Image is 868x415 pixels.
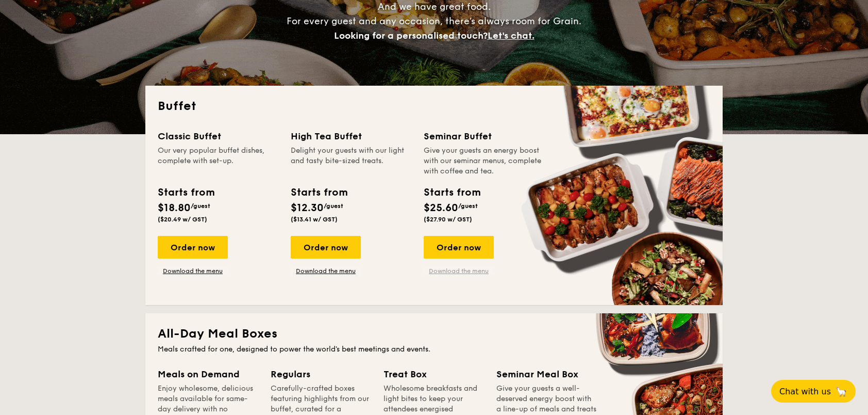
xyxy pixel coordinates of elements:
h2: Buffet [158,98,710,115]
div: Seminar Meal Box [496,367,597,381]
button: Chat with us🦙 [771,380,856,403]
span: Let's chat. [488,30,535,41]
div: Our very popular buffet dishes, complete with set-up. [158,146,278,177]
div: Seminar Buffet [424,129,544,143]
div: Classic Buffet [158,129,278,143]
div: Starts from [424,185,480,200]
div: Order now [424,236,494,259]
div: Meals on Demand [158,367,258,381]
div: Regulars [271,367,371,381]
span: /guest [191,202,210,210]
span: Looking for a personalised touch? [334,30,488,41]
div: Order now [158,236,228,259]
div: Order now [291,236,361,259]
span: /guest [324,202,343,210]
div: Treat Box [383,367,484,381]
div: Starts from [158,185,214,200]
span: $25.60 [424,202,458,214]
a: Download the menu [158,267,228,275]
span: ($13.41 w/ GST) [291,216,338,223]
span: Chat with us [779,387,831,396]
div: Give your guests an energy boost with our seminar menus, complete with coffee and tea. [424,146,544,177]
div: Meals crafted for one, designed to power the world's best meetings and events. [158,344,710,355]
div: Starts from [291,185,347,200]
h2: All-Day Meal Boxes [158,326,710,342]
span: ($20.49 w/ GST) [158,216,207,223]
span: $18.80 [158,202,191,214]
span: And we have great food. For every guest and any occasion, there’s always room for Grain. [287,1,581,41]
span: $12.30 [291,202,324,214]
span: 🦙 [835,386,847,397]
span: /guest [458,202,478,210]
a: Download the menu [291,267,361,275]
a: Download the menu [424,267,494,275]
div: Delight your guests with our light and tasty bite-sized treats. [291,146,411,177]
div: High Tea Buffet [291,129,411,143]
span: ($27.90 w/ GST) [424,216,472,223]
